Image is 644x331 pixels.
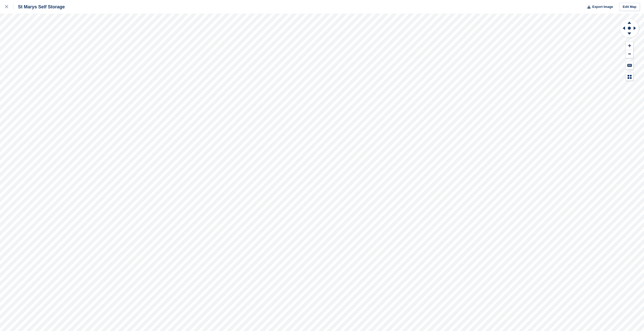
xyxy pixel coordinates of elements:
[13,4,65,10] div: St Marys Self Storage
[626,73,633,81] button: Map Legend
[619,3,640,11] a: Edit Map
[626,50,633,58] button: Zoom Out
[592,4,613,9] span: Export Image
[626,42,633,50] button: Zoom In
[584,3,613,11] button: Export Image
[626,61,633,69] button: Keyboard Shortcuts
